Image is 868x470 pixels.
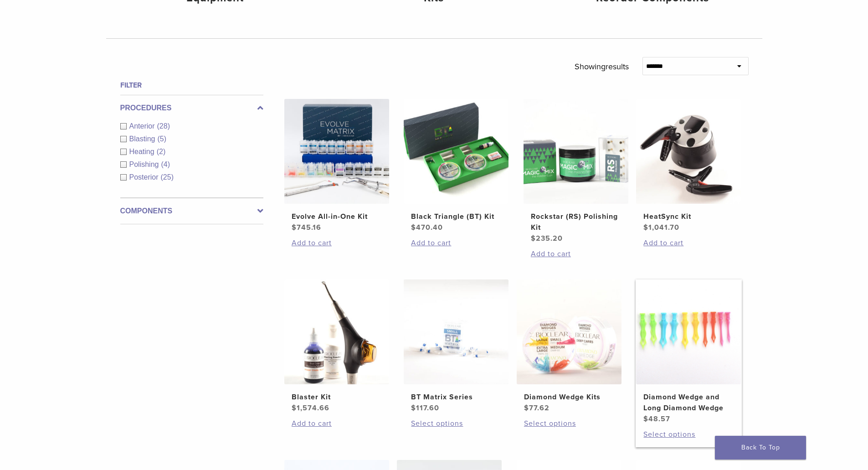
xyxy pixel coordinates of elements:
span: $ [292,403,297,413]
h2: Diamond Wedge and Long Diamond Wedge [643,392,734,413]
img: Evolve All-in-One Kit [284,99,389,204]
a: Add to cart: “Blaster Kit” [292,418,382,429]
a: Blaster KitBlaster Kit $1,574.66 [284,279,390,413]
a: Back To Top [715,436,806,460]
img: Diamond Wedge Kits [517,279,621,384]
h2: Blaster Kit [292,392,382,403]
img: Diamond Wedge and Long Diamond Wedge [636,279,741,384]
img: Black Triangle (BT) Kit [404,99,508,204]
a: Diamond Wedge and Long Diamond WedgeDiamond Wedge and Long Diamond Wedge $48.57 [636,279,742,424]
h2: HeatSync Kit [643,211,734,222]
h2: Rockstar (RS) Polishing Kit [531,211,621,233]
bdi: 470.40 [411,223,443,232]
span: $ [411,223,416,232]
span: (2) [157,148,166,155]
a: Select options for “BT Matrix Series” [411,418,501,429]
img: Rockstar (RS) Polishing Kit [524,99,628,204]
a: Select options for “Diamond Wedge and Long Diamond Wedge” [643,429,734,440]
h2: Diamond Wedge Kits [524,392,614,403]
a: Rockstar (RS) Polishing KitRockstar (RS) Polishing Kit $235.20 [523,99,629,244]
bdi: 1,574.66 [292,403,329,413]
label: Components [120,206,263,217]
a: Evolve All-in-One KitEvolve All-in-One Kit $745.16 [284,99,390,233]
bdi: 235.20 [531,234,563,243]
img: BT Matrix Series [404,279,508,384]
span: $ [411,403,416,413]
bdi: 117.60 [411,403,439,413]
img: Blaster Kit [284,279,389,384]
span: Blasting [129,135,158,143]
span: (5) [157,135,166,143]
p: Showing results [575,57,629,76]
h4: Filter [120,80,263,91]
h2: BT Matrix Series [411,392,501,403]
a: Add to cart: “Rockstar (RS) Polishing Kit” [531,248,621,259]
a: BT Matrix SeriesBT Matrix Series $117.60 [403,279,509,413]
bdi: 1,041.70 [643,223,679,232]
a: HeatSync KitHeatSync Kit $1,041.70 [636,99,742,233]
a: Select options for “Diamond Wedge Kits” [524,418,614,429]
span: (28) [157,122,170,130]
a: Black Triangle (BT) KitBlack Triangle (BT) Kit $470.40 [403,99,509,233]
span: Posterior [129,173,161,181]
span: Polishing [129,160,161,168]
span: Anterior [129,122,157,130]
span: $ [643,223,648,232]
h2: Black Triangle (BT) Kit [411,211,501,222]
bdi: 48.57 [643,414,670,424]
a: Add to cart: “Evolve All-in-One Kit” [292,238,382,248]
h2: Evolve All-in-One Kit [292,211,382,222]
a: Add to cart: “Black Triangle (BT) Kit” [411,238,501,248]
a: Diamond Wedge KitsDiamond Wedge Kits $77.62 [516,279,622,413]
bdi: 745.16 [292,223,321,232]
a: Add to cart: “HeatSync Kit” [643,238,734,248]
span: Heating [129,148,157,155]
label: Procedures [120,103,263,114]
span: $ [524,403,529,413]
span: $ [531,234,536,243]
span: $ [292,223,297,232]
span: $ [643,414,648,424]
img: HeatSync Kit [636,99,741,204]
span: (25) [161,173,174,181]
span: (4) [161,160,170,168]
bdi: 77.62 [524,403,550,413]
